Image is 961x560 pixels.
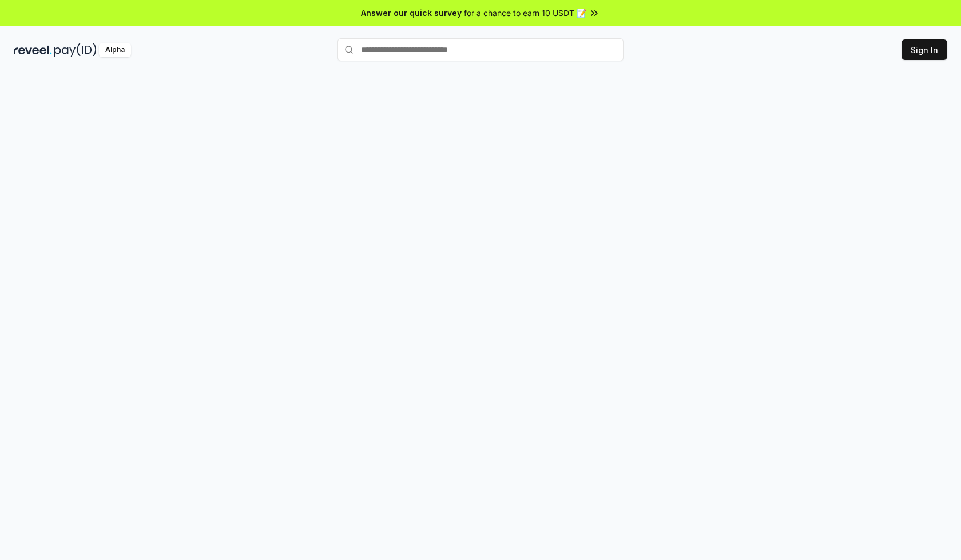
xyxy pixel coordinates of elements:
[99,43,131,57] div: Alpha
[902,39,947,60] button: Sign In
[361,7,462,19] span: Answer our quick survey
[464,7,586,19] span: for a chance to earn 10 USDT 📝
[54,43,97,57] img: pay_id
[14,43,52,57] img: reveel_dark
